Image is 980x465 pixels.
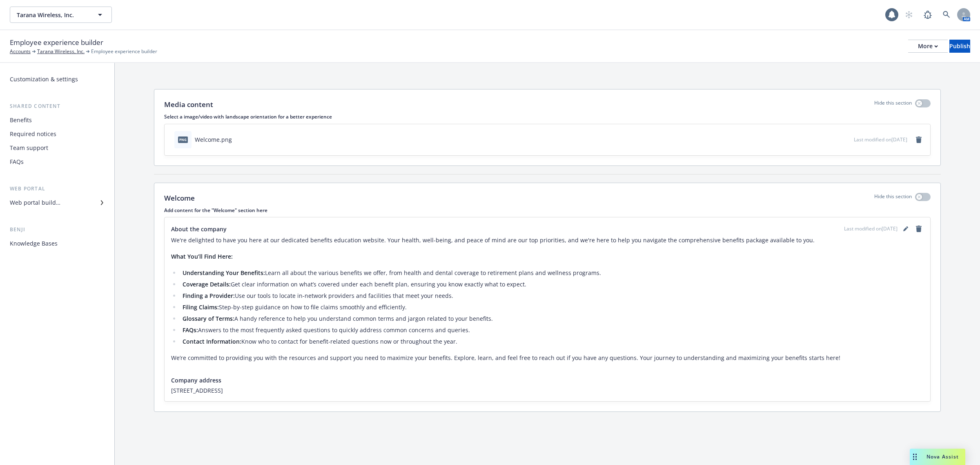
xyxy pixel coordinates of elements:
[10,48,31,55] a: Accounts
[7,141,108,154] a: Team support
[7,185,108,193] div: Web portal
[914,224,924,234] a: remove
[901,224,911,234] a: editPencil
[164,99,213,110] p: Media content
[164,113,931,120] p: Select a image/video with landscape orientation for a better experience
[949,40,970,52] div: Publish
[91,48,157,55] span: Employee experience builder
[171,353,924,363] p: We’re committed to providing you with the resources and support you need to maximize your benefit...
[180,325,924,335] li: Answers to the most frequently asked questions to quickly address common concerns and queries.
[843,135,851,144] button: preview file
[10,7,112,23] button: Tarana Wireless, Inc.
[910,449,965,465] button: Nova Assist
[927,453,959,460] span: Nova Assist
[7,73,108,86] a: Customization & settings
[910,449,920,465] div: Drag to move
[37,48,85,55] a: Tarana Wireless, Inc.
[7,226,108,234] div: Benji
[171,225,227,233] span: About the company
[183,338,241,345] strong: Contact Information:
[949,40,970,53] button: Publish
[183,326,198,334] strong: FAQs:
[195,135,232,144] div: Welcome.png
[10,237,58,250] div: Knowledge Bases
[918,40,938,52] div: More
[10,73,78,86] div: Customization & settings
[7,102,108,110] div: Shared content
[844,225,898,232] span: Last modified on [DATE]
[17,11,87,19] span: Tarana Wireless, Inc.
[171,386,924,395] span: [STREET_ADDRESS]
[183,292,235,300] strong: Finding a Provider:
[183,315,234,322] strong: Glossary of Terms:
[914,135,924,145] a: remove
[7,114,108,127] a: Benefits
[938,7,955,23] a: Search
[7,127,108,141] a: Required notices
[10,141,48,154] div: Team support
[180,314,924,324] li: A handy reference to help you understand common terms and jargon related to your benefits.
[164,207,931,214] p: Add content for the "Welcome" section here
[183,280,231,288] strong: Coverage Details:
[10,37,103,48] span: Employee experience builder
[7,237,108,250] a: Knowledge Bases
[10,114,32,127] div: Benefits
[183,303,219,311] strong: Filing Claims:
[901,7,917,23] a: Start snowing
[171,235,924,245] p: We're delighted to have you here at our dedicated benefits education website. Your health, well-b...
[7,155,108,168] a: FAQs
[874,193,912,203] p: Hide this section
[180,268,924,278] li: Learn all about the various benefits we offer, from health and dental coverage to retirement plan...
[171,253,233,260] strong: What You’ll Find Here:
[7,196,108,209] a: Web portal builder
[171,376,221,385] span: Company address
[10,155,24,168] div: FAQs
[854,136,907,143] span: Last modified on [DATE]
[183,269,265,277] strong: Understanding Your Benefits:
[180,337,924,347] li: Know who to contact for benefit-related questions now or throughout the year.
[178,136,188,143] span: png
[908,40,948,53] button: More
[180,291,924,301] li: Use our tools to locate in-network providers and facilities that meet your needs.
[10,196,60,209] div: Web portal builder
[830,135,837,144] button: download file
[874,99,912,110] p: Hide this section
[180,279,924,289] li: Get clear information on what’s covered under each benefit plan, ensuring you know exactly what t...
[10,127,56,141] div: Required notices
[164,193,195,203] p: Welcome
[180,302,924,312] li: Step-by-step guidance on how to file claims smoothly and efficiently.
[920,7,936,23] a: Report a Bug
